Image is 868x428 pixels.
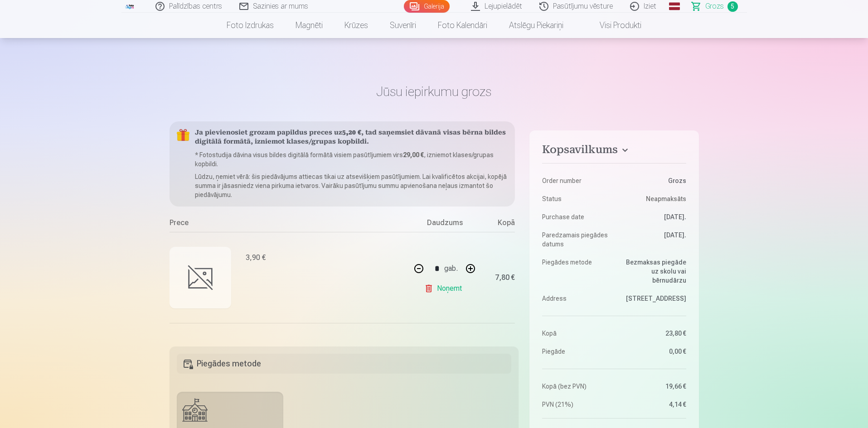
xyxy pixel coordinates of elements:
[379,13,427,38] a: Suvenīri
[542,258,610,285] dt: Piegādes metode
[177,354,512,374] h5: Piegādes metode
[619,400,686,409] dd: 4,14 €
[195,172,508,199] p: Lūdzu, ņemiet vērā: šis piedāvājums attiecas tikai uz atsevišķiem pasūtījumiem. Lai kvalificētos ...
[574,13,652,38] a: Visi produkti
[619,347,686,356] dd: 0,00 €
[334,13,379,38] a: Krūzes
[619,382,686,391] dd: 19,66 €
[542,294,610,303] dt: Address
[619,294,686,303] dd: [STREET_ADDRESS]
[495,275,515,280] div: 7,80 €
[619,176,686,185] dd: Grozs
[542,382,610,391] dt: Kopā (bez PVN)
[479,217,515,232] div: Kopā
[195,150,508,168] p: * Fotostudija dāvina visus bildes digitālā formātā visiem pasūtījumiem virs , izniemot klases/gru...
[195,129,508,147] h5: Ja pievienosiet grozam papildus preces uz , tad saņemsiet dāvanā visas bērna bildes digitālā form...
[285,13,334,38] a: Magnēti
[542,143,686,159] button: Kopsavilkums
[619,212,686,221] dd: [DATE].
[216,13,285,38] a: Foto izdrukas
[646,194,686,203] span: Neapmaksāts
[542,347,610,356] dt: Piegāde
[705,1,724,12] span: Grozs
[403,151,424,159] b: 29,00 €
[444,258,458,279] div: gab.
[727,1,738,12] span: 5
[170,83,699,100] h1: Jūsu iepirkumu grozs
[619,329,686,338] dd: 23,80 €
[424,279,466,298] a: Noņemt
[542,176,610,185] dt: Order number
[542,194,610,203] dt: Status
[619,231,686,249] dd: [DATE].
[542,212,610,221] dt: Purchase date
[542,329,610,338] dt: Kopā
[542,231,610,249] dt: Paredzamais piegādes datums
[427,13,498,38] a: Foto kalendāri
[498,13,574,38] a: Atslēgu piekariņi
[619,258,686,285] dd: Bezmaksas piegāde uz skolu vai bērnudārzu
[125,4,135,9] img: /fa1
[342,130,361,136] b: 5,20 €
[542,400,610,409] dt: PVN (21%)
[411,217,479,232] div: Daudzums
[170,217,411,232] div: Prece
[246,252,266,263] div: 3,90 €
